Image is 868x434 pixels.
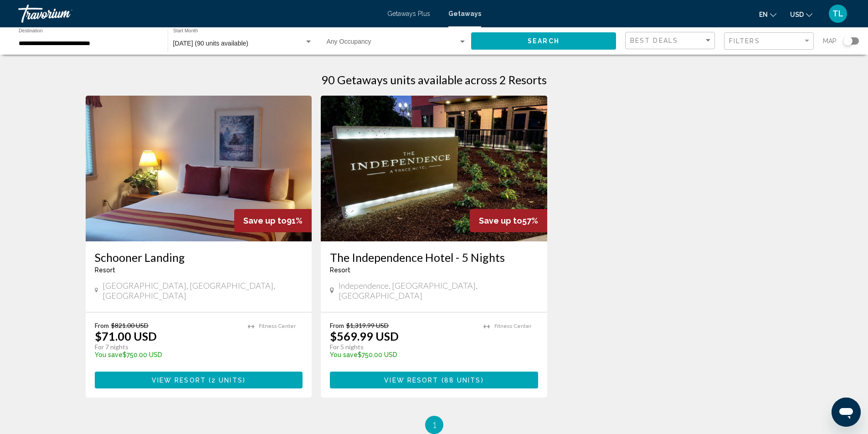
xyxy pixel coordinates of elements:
[95,250,303,264] a: Schooner Landing
[330,329,399,343] p: $569.99 USD
[95,266,115,274] span: Resort
[95,343,239,351] p: For 7 nights
[95,322,109,329] span: From
[330,351,358,358] span: You save
[243,216,287,225] span: Save up to
[494,323,531,329] span: Fitness Center
[18,5,378,23] a: Travorium
[330,372,538,388] button: View Resort(88 units)
[832,398,861,427] iframe: Button to launch messaging window
[729,37,760,45] span: Filters
[211,377,243,384] span: 2 units
[470,209,547,232] div: 57%
[206,377,246,384] span: ( )
[86,96,312,241] img: 5131I01X.jpg
[444,377,481,384] span: 88 units
[790,8,812,21] button: Change currency
[234,209,312,232] div: 91%
[438,377,483,384] span: ( )
[95,372,303,388] button: View Resort(2 units)
[173,40,248,47] span: [DATE] (90 units available)
[826,4,850,23] button: User Menu
[528,38,560,45] span: Search
[630,37,678,44] span: Best Deals
[330,351,474,358] p: $750.00 USD
[152,377,206,384] span: View Resort
[479,216,522,225] span: Save up to
[448,10,481,17] a: Getaways
[630,37,712,45] mat-select: Sort by
[823,35,837,47] span: Map
[471,32,616,49] button: Search
[387,10,430,17] a: Getaways Plus
[103,281,303,301] span: [GEOGRAPHIC_DATA], [GEOGRAPHIC_DATA], [GEOGRAPHIC_DATA]
[346,322,389,329] span: $1,319.99 USD
[330,322,344,329] span: From
[86,416,783,434] ul: Pagination
[321,73,547,87] h1: 90 Getaways units available across 2 Resorts
[321,96,547,241] img: S372E01X.jpg
[330,250,538,264] a: The Independence Hotel - 5 Nights
[432,420,437,430] span: 1
[95,351,239,358] p: $750.00 USD
[724,32,814,51] button: Filter
[339,281,538,301] span: Independence, [GEOGRAPHIC_DATA], [GEOGRAPHIC_DATA]
[384,377,438,384] span: View Resort
[330,343,474,351] p: For 5 nights
[95,329,157,343] p: $71.00 USD
[759,11,768,18] span: en
[95,351,123,358] span: You save
[330,266,350,274] span: Resort
[832,9,843,18] span: TL
[759,8,776,21] button: Change language
[790,11,804,18] span: USD
[111,322,149,329] span: $821.00 USD
[259,323,296,329] span: Fitness Center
